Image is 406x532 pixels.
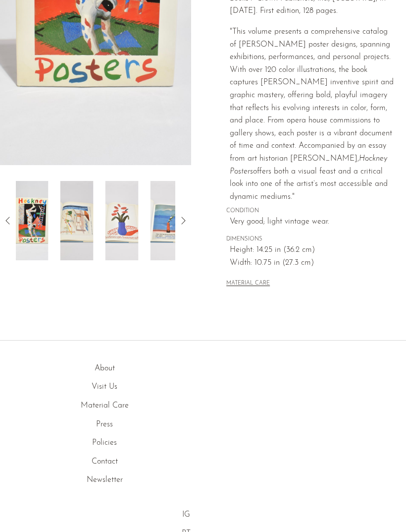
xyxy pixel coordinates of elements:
img: Hockney Posters [60,181,94,260]
img: Hockney Posters [15,181,49,260]
ul: Quick links [12,362,197,487]
span: DIMENSIONS [226,235,394,244]
a: Visit Us [92,383,117,391]
span: CONDITION [226,207,394,216]
span: Height: 14.25 in (36.2 cm) [230,244,394,257]
span: Width: 10.75 in (27.3 cm) [230,257,394,270]
img: Hockney Posters [105,181,139,260]
span: Very good; light vintage wear. [230,216,394,229]
button: MATERIAL CARE [226,280,270,288]
a: Material Care [81,402,129,410]
p: "This volume presents a comprehensive catalog of [PERSON_NAME] poster designs, spanning exhibitio... [230,26,394,203]
a: Newsletter [87,476,123,484]
em: Hockney Posters [230,155,387,176]
a: Contact [92,458,118,466]
a: Press [96,420,113,428]
a: About [95,364,115,372]
img: Hockney Posters [151,181,184,260]
a: Policies [92,439,117,447]
a: IG [182,511,190,519]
